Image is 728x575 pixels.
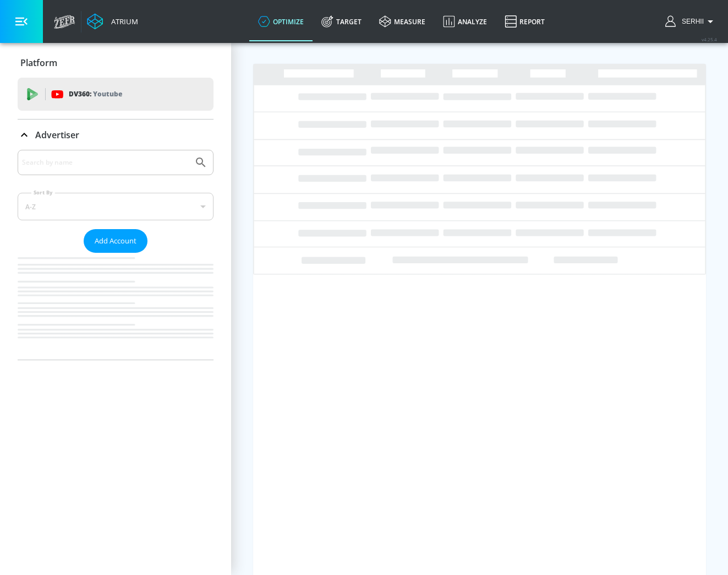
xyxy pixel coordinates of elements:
a: Analyze [434,2,496,41]
p: Advertiser [35,129,79,141]
span: v 4.25.4 [702,36,717,42]
button: Serhii [665,15,717,28]
div: Advertiser [18,150,214,360]
p: Youtube [93,88,122,100]
div: A-Z [18,193,214,220]
div: DV360: Youtube [18,78,214,111]
span: login as: serhii.khortiuk@zefr.com [677,18,704,25]
nav: list of Advertiser [18,253,214,360]
a: Target [313,2,370,41]
p: DV360: [69,88,122,100]
div: Atrium [107,17,138,26]
a: Report [496,2,554,41]
div: Platform [18,47,214,78]
span: Add Account [95,235,136,247]
a: Atrium [87,13,138,30]
input: Search by name [22,155,189,170]
a: optimize [249,2,313,41]
label: Sort By [31,189,55,196]
div: Advertiser [18,120,214,150]
button: Add Account [84,229,147,253]
a: measure [370,2,434,41]
p: Platform [20,57,57,69]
